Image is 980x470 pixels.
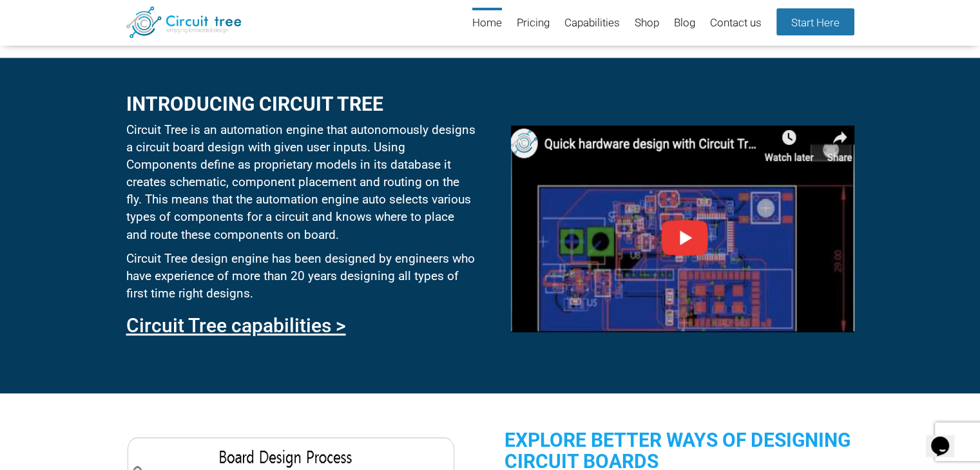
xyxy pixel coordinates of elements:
[776,8,854,35] a: Start Here
[635,8,659,39] a: Shop
[126,6,242,38] img: Circuit Tree
[126,314,346,337] a: Circuit Tree capabilities >
[126,250,476,302] p: Circuit Tree design engine has been designed by engineers who have experience of more than 20 yea...
[517,8,550,39] a: Pricing
[710,8,762,39] a: Contact us
[674,8,695,39] a: Blog
[126,121,476,243] p: Circuit Tree is an automation engine that autonomously designs a circuit board design with given ...
[926,418,967,457] iframe: chat widget
[126,93,476,115] h2: Introducing circuit tree
[472,8,502,39] a: Home
[511,126,854,332] img: youtube.png
[564,8,620,39] a: Capabilities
